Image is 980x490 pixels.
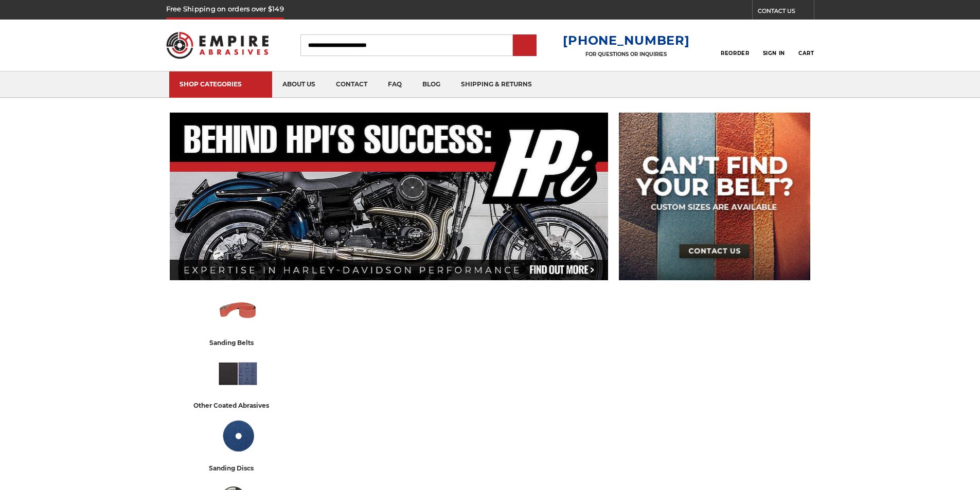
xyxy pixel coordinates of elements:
div: sanding discs [209,463,267,474]
a: other coated abrasives [174,352,302,411]
span: Sign In [763,50,785,57]
a: contact [326,71,378,98]
img: promo banner for custom belts. [619,113,810,280]
a: CONTACT US [758,5,814,20]
img: Empire Abrasives [166,25,269,65]
a: Reorder [721,34,749,56]
a: about us [272,71,326,98]
div: other coated abrasives [193,400,282,411]
a: sanding discs [174,415,302,474]
img: Other Coated Abrasives [217,352,259,395]
a: SHOP CATEGORIES [169,71,272,98]
div: SHOP CATEGORIES [180,80,262,88]
img: Sanding Discs [217,415,259,458]
div: sanding belts [209,337,267,348]
span: Cart [798,50,814,57]
img: Sanding Belts [217,289,259,332]
a: sanding belts [174,289,302,348]
a: shipping & returns [451,71,542,98]
p: FOR QUESTIONS OR INQUIRIES [563,51,689,58]
a: faq [378,71,412,98]
input: Submit [514,35,535,56]
img: Banner for an interview featuring Horsepower Inc who makes Harley performance upgrades featured o... [170,113,608,280]
a: [PHONE_NUMBER] [563,33,689,48]
a: blog [412,71,451,98]
a: Cart [798,34,814,57]
span: Reorder [721,50,749,57]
